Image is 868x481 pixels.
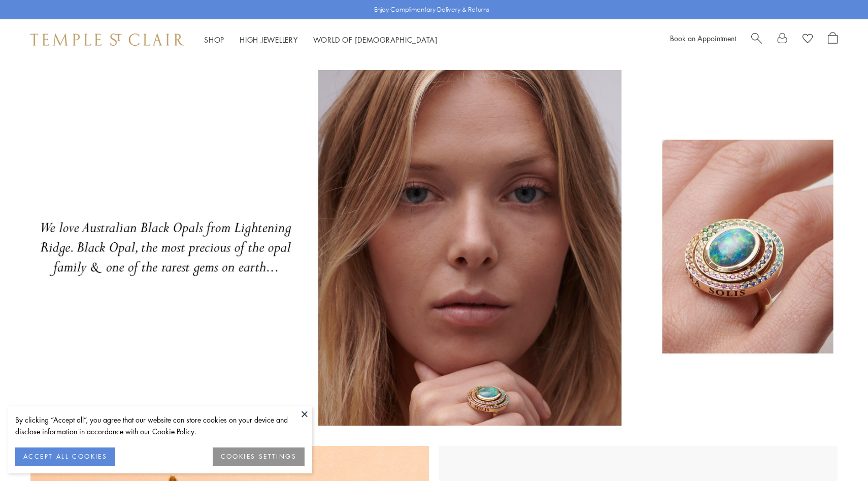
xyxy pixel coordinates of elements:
a: High JewelleryHigh Jewellery [240,35,298,45]
div: By clicking “Accept all”, you agree that our website can store cookies on your device and disclos... [15,414,305,437]
a: World of [DEMOGRAPHIC_DATA]World of [DEMOGRAPHIC_DATA] [313,35,438,45]
a: Book an Appointment [670,33,736,43]
a: Open Shopping Bag [828,32,838,47]
button: COOKIES SETTINGS [213,447,305,466]
a: View Wishlist [803,32,813,47]
nav: Main navigation [204,34,438,46]
iframe: Gorgias live chat messenger [817,433,858,471]
a: Search [751,32,762,47]
button: ACCEPT ALL COOKIES [15,447,115,466]
a: ShopShop [204,35,224,45]
img: Temple St. Clair [30,34,184,46]
p: Enjoy Complimentary Delivery & Returns [374,5,489,15]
